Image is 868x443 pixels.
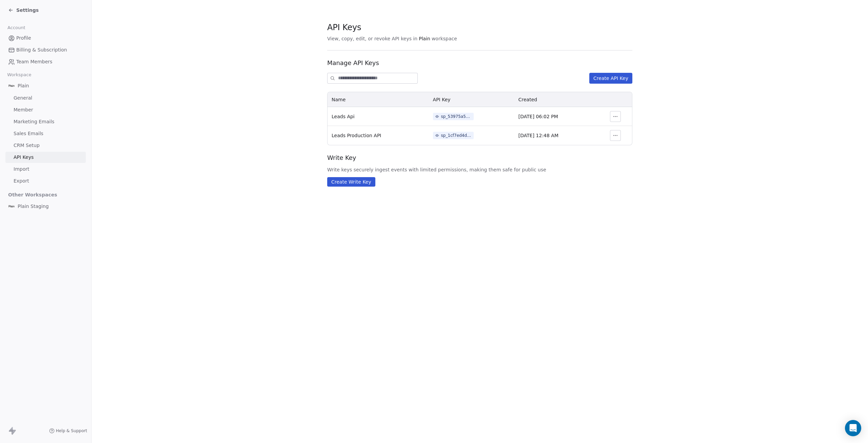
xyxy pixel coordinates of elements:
[419,35,430,42] span: Plain
[18,82,29,89] span: Plain
[14,154,34,161] span: API Keys
[327,59,632,67] span: Manage API Keys
[332,133,381,138] span: Leads Production API
[332,97,346,102] span: Name
[14,94,32,102] span: General
[5,164,86,175] a: Import
[332,114,355,119] span: Leads Api
[4,23,28,33] span: Account
[14,130,43,137] span: Sales Emails
[5,92,86,104] a: General
[441,113,472,120] div: sp_53975a5236b24bf688a7e63e715cd965
[5,44,86,56] a: Billing & Subscription
[5,189,60,200] span: Other Workspaces
[56,428,87,434] span: Help & Support
[514,126,599,145] td: [DATE] 12:48 AM
[327,177,375,187] button: Create Write Key
[18,203,49,210] span: Plain Staging
[5,56,86,67] a: Team Members
[589,73,632,84] button: Create API Key
[845,420,861,436] div: Open Intercom Messenger
[433,97,451,102] span: API Key
[5,33,86,44] a: Profile
[5,116,86,127] a: Marketing Emails
[4,70,34,80] span: Workspace
[441,132,472,139] div: sp_1cf7ed4dfddf40dcb642d2427223d364
[5,104,86,115] a: Member
[5,152,86,163] a: API Keys
[5,140,86,151] a: CRM Setup
[5,175,86,187] a: Export
[514,107,599,126] td: [DATE] 06:02 PM
[5,128,86,139] a: Sales Emails
[16,58,52,65] span: Team Members
[8,82,15,89] img: Plain-Logo-Tile.png
[327,166,632,173] span: Write keys securely ingest events with limited permissions, making them safe for public use
[14,166,29,173] span: Import
[8,203,15,210] img: Plain-Logo-Tile.png
[16,35,31,42] span: Profile
[327,22,361,33] span: API Keys
[16,46,67,54] span: Billing & Subscription
[518,97,537,102] span: Created
[14,118,54,125] span: Marketing Emails
[327,153,632,162] span: Write Key
[14,142,40,149] span: CRM Setup
[14,106,33,113] span: Member
[14,177,29,185] span: Export
[8,7,39,14] a: Settings
[49,428,87,434] a: Help & Support
[327,35,632,42] span: View, copy, edit, or revoke API keys in workspace
[16,7,39,14] span: Settings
